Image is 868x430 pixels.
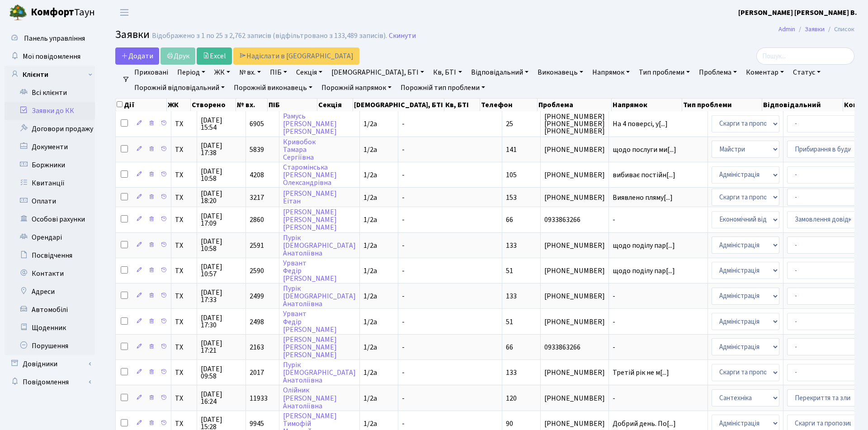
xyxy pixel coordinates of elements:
a: Admin [778,24,795,34]
span: ТХ [175,146,193,153]
span: 5839 [250,145,264,155]
span: 1/2а [363,215,377,225]
a: [DEMOGRAPHIC_DATA], БТІ [328,65,428,80]
span: 1/2а [363,368,377,378]
span: ТХ [175,369,193,376]
span: - [613,395,704,402]
span: [PHONE_NUMBER] [544,146,605,153]
th: Проблема [538,99,612,111]
a: Пурік[DEMOGRAPHIC_DATA]Анатоліївна [283,233,356,258]
span: [DATE] 17:30 [201,314,242,329]
span: ТХ [175,194,193,201]
span: - [613,216,704,223]
span: [PHONE_NUMBER] [544,420,605,427]
span: 1/2а [363,419,377,429]
span: - [402,342,405,352]
span: ТХ [175,318,193,326]
span: 4208 [250,170,264,180]
span: 0933863266 [544,216,605,223]
a: Приховані [131,65,172,80]
span: - [402,193,405,203]
span: Панель управління [24,33,85,43]
a: Порожній напрямок [318,80,395,95]
span: Виявлено пляму[...] [613,193,673,203]
a: Коментар [742,65,788,80]
span: [PHONE_NUMBER] [544,242,605,249]
span: ТХ [175,267,193,274]
a: Excel [197,47,232,65]
a: Мої повідомлення [5,47,95,66]
span: 133 [506,241,517,250]
a: Оплати [5,192,95,210]
th: Секція [317,99,353,111]
a: Всі клієнти [5,84,95,102]
span: Таун [31,5,95,20]
a: Додати [115,47,159,65]
a: Відповідальний [467,65,532,80]
span: 1/2а [363,291,377,301]
span: ТХ [175,242,193,249]
span: 1/2а [363,342,377,352]
span: - [402,393,405,403]
a: Тип проблеми [635,65,693,80]
a: Порожній тип проблеми [397,80,489,95]
a: Орендарі [5,228,95,246]
input: Пошук... [756,47,854,65]
span: 66 [506,215,513,225]
a: Квитанції [5,174,95,192]
span: - [613,344,704,351]
a: [PERSON_NAME] [PERSON_NAME] В. [738,7,857,18]
li: Список [825,24,854,34]
span: - [613,318,704,326]
span: 1/2а [363,393,377,403]
span: [DATE] 16:24 [201,391,242,405]
a: Порожній відповідальний [131,80,228,95]
div: Відображено з 1 по 25 з 2,762 записів (відфільтровано з 133,489 записів). [152,32,387,40]
a: № вх. [236,65,264,80]
span: [PHONE_NUMBER] [544,267,605,274]
span: 1/2а [363,170,377,180]
a: УрвантФедір[PERSON_NAME] [283,309,337,335]
th: Кв, БТІ [444,99,480,111]
button: Переключити навігацію [113,5,136,20]
a: Скинути [389,32,416,40]
span: [DATE] 17:38 [201,142,242,156]
span: ТХ [175,293,193,300]
span: 1/2а [363,119,377,129]
span: 120 [506,393,517,403]
a: Договори продажу [5,120,95,138]
span: 66 [506,342,513,352]
span: 1/2а [363,317,377,327]
span: 1/2а [363,193,377,203]
span: 11933 [250,393,268,403]
span: 2017 [250,368,264,378]
a: Секція [292,65,326,80]
span: [PHONE_NUMBER] [544,171,605,179]
span: 141 [506,145,517,155]
span: - [402,368,405,378]
span: 90 [506,419,513,429]
span: 2499 [250,291,264,301]
a: [PERSON_NAME][PERSON_NAME][PERSON_NAME] [283,207,337,232]
a: Олійник[PERSON_NAME]Анатоліївна [283,386,337,411]
span: 2590 [250,266,264,276]
span: [PHONE_NUMBER] [544,395,605,402]
span: [DATE] 18:20 [201,190,242,204]
a: ЖК [211,65,234,80]
span: ТХ [175,344,193,351]
span: - [402,170,405,180]
span: Додати [121,51,153,61]
span: [PHONE_NUMBER] [544,318,605,326]
a: Кв, БТІ [429,65,465,80]
a: Рамусь[PERSON_NAME][PERSON_NAME] [283,111,337,137]
a: Автомобілі [5,301,95,319]
th: ПІБ [268,99,317,111]
span: 1/2а [363,241,377,250]
span: [PHONE_NUMBER] [544,194,605,201]
span: 1/2а [363,266,377,276]
span: 25 [506,119,513,129]
a: Виконавець [534,65,587,80]
span: [DATE] 15:54 [201,117,242,131]
a: Контакти [5,265,95,283]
